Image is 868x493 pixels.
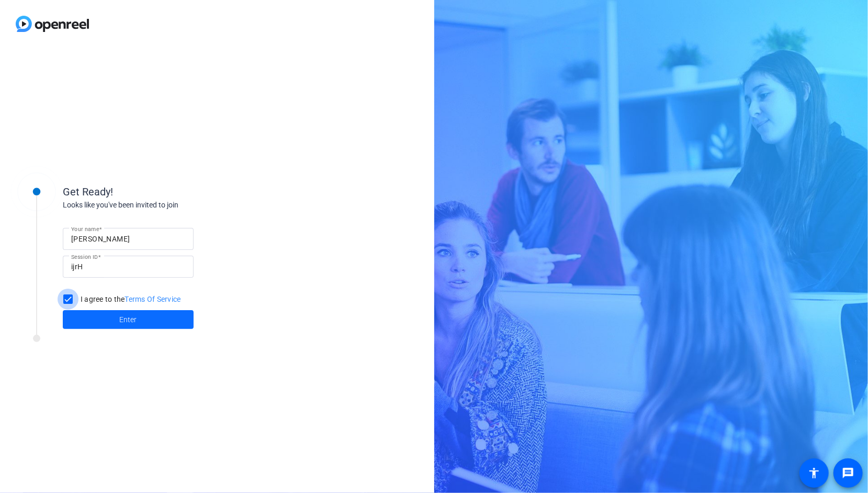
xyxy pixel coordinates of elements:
button: Enter [63,310,194,329]
label: I agree to the [78,294,181,304]
div: Get Ready! [63,184,272,200]
div: Looks like you've been invited to join [63,200,272,211]
mat-icon: message [842,467,854,479]
a: Terms Of Service [125,295,181,303]
mat-label: Session ID [71,254,98,260]
span: Enter [120,314,137,325]
mat-label: Your name [71,226,99,232]
mat-icon: accessibility [808,467,820,479]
